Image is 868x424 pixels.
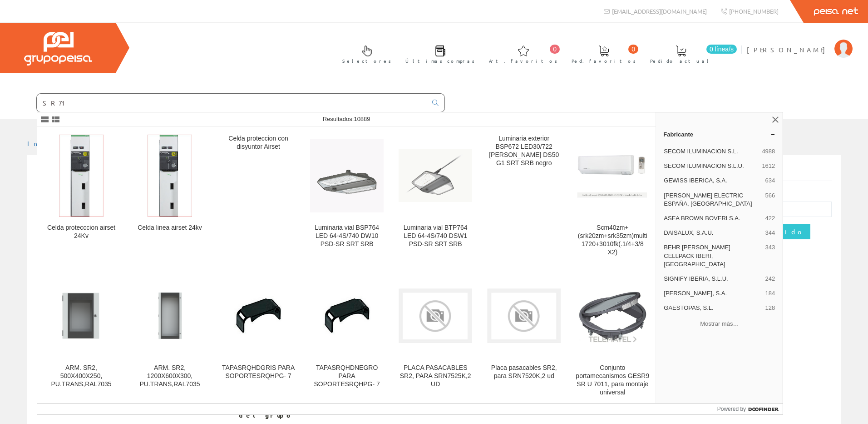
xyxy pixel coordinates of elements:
span: 4988 [762,147,775,156]
span: [PERSON_NAME] [747,45,830,54]
div: TAPASRQHDNEGRO PARA SOPORTESRQHPG- 7 [310,364,384,389]
a: Últimas compras [396,38,479,69]
div: Celda linea airset 24kv [133,224,207,232]
span: 634 [765,177,775,185]
div: TAPASRQHDGRIS PARA SOPORTESRQHPG- 7 [222,364,295,380]
span: GEWISS IBERICA, S.A. [664,177,761,185]
div: ARM. SR2, 500X400X250, PU.TRANS,RAL7035 [44,364,118,389]
span: 10889 [354,116,370,122]
img: ARM. SR2, 500X400X250, PU.TRANS,RAL7035 [44,279,118,353]
span: 128 [765,304,775,312]
img: Scm40zm+(srk20zm+srk35zm)multi 1720+3010fk(.1/4+3/8 X2) [576,151,649,201]
span: 242 [765,275,775,283]
span: Selectores [342,56,391,66]
a: PLACA PASACABLES SR2, PARA SRN7525K,2 UD PLACA PASACABLES SR2, PARA SRN7525K,2 UD [391,268,479,407]
span: 1612 [762,162,775,170]
div: Luminaria vial BSP764 LED 64-4S/740 DW10 PSD-SR SRT SRB [310,224,384,248]
img: Conjunto portamecanismos GESR9 SR U 7011, para montaje universal [576,288,649,343]
a: Luminaria vial BSP764 LED 64-4S/740 DW10 PSD-SR SRT SRB Luminaria vial BSP764 LED 64-4S/740 DW10 ... [303,127,391,267]
span: 184 [765,289,775,298]
span: SECOM ILUMINACION S.L. [664,147,758,156]
a: Inicio [27,139,66,147]
a: Celda proteccion con disyuntor Airset [214,127,302,267]
a: Luminaria vial BTP764 LED 64-4S/740 DSW1 PSD-SR SRT SRB Luminaria vial BTP764 LED 64-4S/740 DSW1 ... [391,127,479,267]
img: Celda linea airset 24kv [148,135,192,217]
a: TAPASRQHDGRIS PARA SOPORTESRQHPG- 7 TAPASRQHDGRIS PARA SOPORTESRQHPG- 7 [214,268,302,407]
span: Art. favoritos [489,56,557,66]
img: Celda protecccion airset 24Kv [59,135,104,217]
span: 566 [765,192,775,208]
span: DAISALUX, S.A.U. [664,229,761,237]
span: 422 [765,214,775,222]
a: Luminaria exterior BSP672 LED30/722 [PERSON_NAME] DS50 G1 SRT SRB negro [480,127,568,267]
span: Últimas compras [405,56,475,66]
input: Buscar ... [37,94,427,112]
div: Scm40zm+(srk20zm+srk35zm)multi 1720+3010fk(.1/4+3/8 X2) [576,224,649,257]
span: [PHONE_NUMBER] [729,7,779,15]
span: Pedido actual [650,56,712,66]
div: Luminaria exterior BSP672 LED30/722 [PERSON_NAME] DS50 G1 SRT SRB negro [487,135,561,167]
img: TAPASRQHDGRIS PARA SOPORTESRQHPG- 7 [222,279,295,353]
a: [PERSON_NAME] [747,38,853,46]
span: 0 [628,45,638,54]
span: SIGNIFY IBERIA, S.L.U. [664,275,761,283]
span: BEHR [PERSON_NAME] CELLPACK IBERI,[GEOGRAPHIC_DATA] [664,243,761,268]
a: Placa pasacables SR2, para SRN7520K,2 ud Placa pasacables SR2, para SRN7520K,2 ud [480,268,568,407]
img: Luminaria vial BTP764 LED 64-4S/740 DSW1 PSD-SR SRT SRB [399,149,472,202]
span: [EMAIL_ADDRESS][DOMAIN_NAME] [612,7,707,15]
span: 0 [550,45,560,54]
div: Conjunto portamecanismos GESR9 SR U 7011, para montaje universal [576,364,649,397]
img: TAPASRQHDNEGRO PARA SOPORTESRQHPG- 7 [310,279,384,353]
span: 343 [765,243,775,268]
span: Ped. favoritos [572,56,636,66]
a: Celda protecccion airset 24Kv Celda protecccion airset 24Kv [37,127,125,267]
div: Celda proteccion con disyuntor Airset [222,135,295,151]
a: Conjunto portamecanismos GESR9 SR U 7011, para montaje universal Conjunto portamecanismos GESR9 S... [568,268,656,407]
span: 0 línea/s [706,45,737,54]
span: Resultados: [323,116,370,122]
a: Celda linea airset 24kv Celda linea airset 24kv [126,127,214,267]
a: ARM. SR2, 1200X600X300, PU.TRANS,RAL7035 ARM. SR2, 1200X600X300, PU.TRANS,RAL7035 [126,268,214,407]
span: [PERSON_NAME] ELECTRIC ESPAÑA, [GEOGRAPHIC_DATA] [664,192,761,208]
div: Placa pasacables SR2, para SRN7520K,2 ud [487,364,561,380]
img: ARM. SR2, 1200X600X300, PU.TRANS,RAL7035 [133,279,207,353]
span: SECOM ILUMINACION S.L.U. [664,162,758,170]
a: Powered by [717,404,783,414]
span: Powered by [717,405,746,413]
div: ARM. SR2, 1200X600X300, PU.TRANS,RAL7035 [133,364,207,389]
img: Placa pasacables SR2, para SRN7520K,2 ud [487,279,561,353]
button: Mostrar más… [660,316,779,331]
a: Selectores [333,38,396,69]
a: TAPASRQHDNEGRO PARA SOPORTESRQHPG- 7 TAPASRQHDNEGRO PARA SOPORTESRQHPG- 7 [303,268,391,407]
img: Luminaria vial BSP764 LED 64-4S/740 DW10 PSD-SR SRT SRB [310,139,384,212]
a: ARM. SR2, 500X400X250, PU.TRANS,RAL7035 ARM. SR2, 500X400X250, PU.TRANS,RAL7035 [37,268,125,407]
div: Luminaria vial BTP764 LED 64-4S/740 DSW1 PSD-SR SRT SRB [399,224,472,248]
div: Celda protecccion airset 24Kv [44,224,118,240]
a: Scm40zm+(srk20zm+srk35zm)multi 1720+3010fk(.1/4+3/8 X2) Scm40zm+(srk20zm+srk35zm)multi 1720+3010f... [568,127,656,267]
div: PLACA PASACABLES SR2, PARA SRN7525K,2 UD [399,364,472,389]
a: Fabricante [656,127,783,141]
span: 344 [765,229,775,237]
span: [PERSON_NAME], S.A. [664,289,761,298]
img: Grupo Peisa [24,32,92,66]
span: ASEA BROWN BOVERI S.A. [664,214,761,222]
img: PLACA PASACABLES SR2, PARA SRN7525K,2 UD [399,279,472,353]
span: GAESTOPAS, S.L. [664,304,761,312]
